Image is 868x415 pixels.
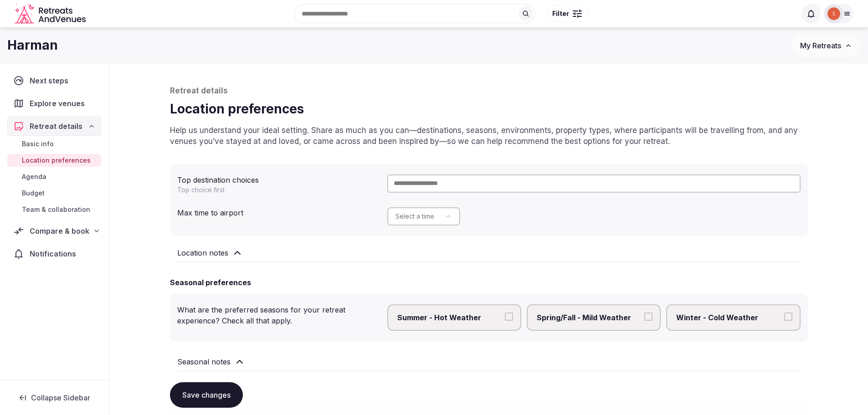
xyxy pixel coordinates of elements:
[397,313,502,323] span: Summer - Hot Weather
[22,172,46,181] span: Agenda
[15,4,87,24] a: Visit the homepage
[7,94,101,113] a: Explore venues
[15,4,87,24] svg: Retreats and Venues company logo
[22,205,90,214] span: Team & collaboration
[537,313,642,323] span: Spring/Fall - Mild Weather
[644,313,652,321] button: Spring/Fall - Mild Weather
[177,171,380,185] div: Top destination choices
[7,203,101,216] a: Team & collaboration
[170,100,808,118] h1: Location preferences
[387,207,460,225] button: Select a time
[170,382,243,408] button: Save changes
[30,225,89,236] span: Compare & book
[170,277,251,288] h2: Seasonal preferences
[30,121,82,132] span: Retreat details
[7,244,101,263] a: Notifications
[30,248,80,259] span: Notifications
[7,388,101,408] button: Collapse Sidebar
[177,356,231,367] h2: Seasonal notes
[31,393,90,402] span: Collapse Sidebar
[827,7,840,20] img: stefanie.just
[170,86,808,97] p: Retreat details
[30,75,72,86] span: Next steps
[170,125,808,147] p: Help us understand your ideal setting. Share as much as you can—destinations, seasons, environmen...
[7,71,101,90] a: Next steps
[177,247,228,258] h2: Location notes
[177,301,380,326] div: What are the preferred seasons for your retreat experience? Check all that apply.
[784,313,792,321] button: Winter - Cold Weather
[791,34,861,57] button: My Retreats
[505,313,513,321] button: Summer - Hot Weather
[676,313,781,323] span: Winter - Cold Weather
[177,204,380,218] div: Max time to airport
[22,156,91,165] span: Location preferences
[552,9,569,18] span: Filter
[800,41,841,50] span: My Retreats
[22,189,45,198] span: Budget
[7,187,101,200] a: Budget
[7,138,101,150] a: Basic info
[546,5,588,22] button: Filter
[7,170,101,183] a: Agenda
[7,154,101,167] a: Location preferences
[22,139,54,149] span: Basic info
[30,98,88,109] span: Explore venues
[177,185,294,195] p: Top choice first
[7,36,58,54] h1: Harman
